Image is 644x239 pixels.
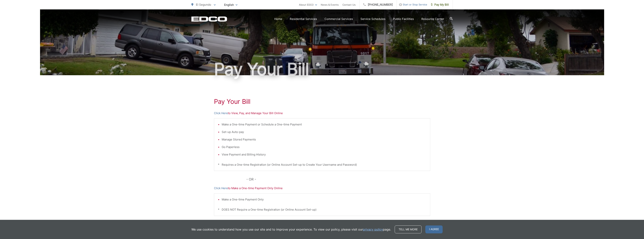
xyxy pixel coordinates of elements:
a: Home [274,17,282,21]
a: privacy policy [363,227,383,232]
a: Commercial Services [325,17,353,21]
span: Pay My Bill [431,2,449,7]
a: About EDCO [299,2,317,7]
p: - OR - [246,177,430,182]
a: Tell me more [395,225,422,233]
h1: Pay Your Bill [214,98,430,105]
li: Manage Stored Payments [222,137,426,142]
p: We use cookies to understand how you use our site and to improve your experience. To view our pol... [191,227,391,232]
p: to View, Pay, and Manage Your Bill Online [214,111,430,115]
a: Service Schedules [360,17,385,21]
h1: Pay Your Bill [191,60,453,79]
p: to Make a One-time Payment Only Online [214,186,430,190]
li: Set-up Auto-pay [222,130,426,134]
a: Resource Center [421,17,444,21]
span: El Segundo [196,3,211,6]
li: Make a One-time Payment or Schedule a One-time Payment [222,122,426,127]
li: View Payment and Billing History [222,152,426,157]
a: Residential Services [290,17,317,21]
span: English [221,2,240,8]
p: * DOES NOT Require a One-time Registration (or Online Account Set-up) [218,207,426,212]
li: Make a One-time Payment Only [222,197,426,202]
a: Contact Us [342,2,356,7]
li: Go Paperless [222,145,426,149]
a: Public Facilities [393,17,414,21]
a: News & Events [321,2,339,7]
a: EDCD logo. Return to the homepage. [191,16,227,22]
span: I agree [425,225,443,233]
a: Click Here [214,111,228,115]
a: Click Here [214,186,228,190]
p: * Requires a One-time Registration (or Online Account Set-up to Create Your Username and Password) [218,162,426,167]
